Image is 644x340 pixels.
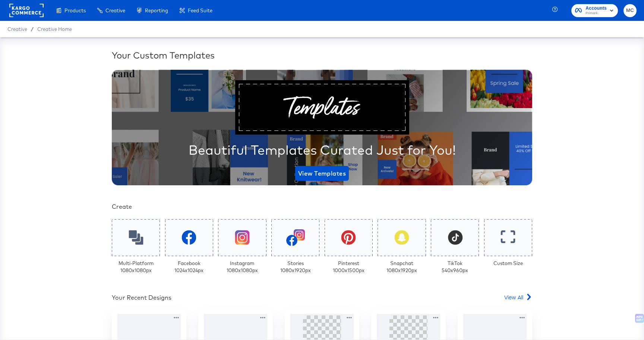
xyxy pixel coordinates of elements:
[37,26,72,32] a: Creative Home
[624,4,637,17] button: MC
[298,168,346,179] span: View Templates
[295,166,349,181] button: View Templates
[105,7,125,13] span: Creative
[64,7,86,13] span: Products
[585,10,607,16] span: Primark
[504,293,532,304] a: View All
[174,260,203,274] div: Facebook 1024 x 1024 px
[188,7,212,13] span: Feed Suite
[493,260,523,267] div: Custom Size
[119,260,154,274] div: Multi-Platform 1080 x 1080 px
[7,26,27,32] span: Creative
[189,141,456,159] div: Beautiful Templates Curated Just for You!
[333,260,364,274] div: Pinterest 1000 x 1500 px
[626,6,634,15] span: MC
[442,260,468,274] div: TikTok 540 x 960 px
[145,7,168,13] span: Reporting
[27,26,37,32] span: /
[585,4,607,12] span: Accounts
[112,49,532,62] div: Your Custom Templates
[571,4,618,17] button: AccountsPrimark
[386,260,417,274] div: Snapchat 1080 x 1920 px
[504,293,523,301] span: View All
[112,293,171,302] div: Your Recent Designs
[227,260,258,274] div: Instagram 1080 x 1080 px
[112,202,532,211] div: Create
[280,260,311,274] div: Stories 1080 x 1920 px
